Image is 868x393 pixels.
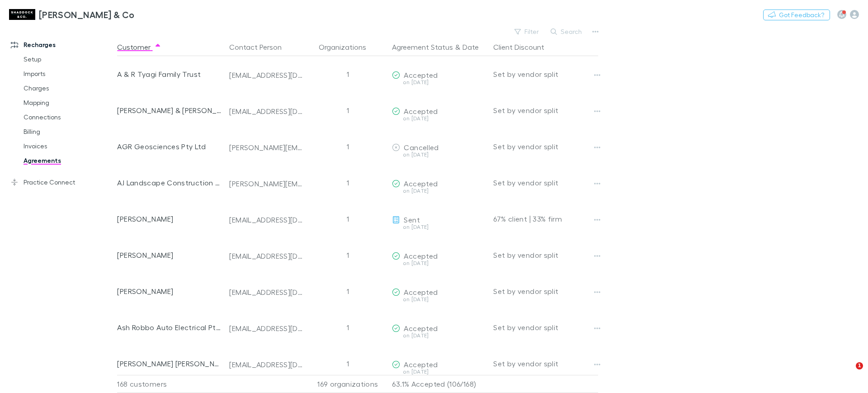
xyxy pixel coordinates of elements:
div: [PERSON_NAME] [117,237,222,273]
div: 168 customers [117,375,226,393]
span: Accepted [404,251,438,260]
div: Set by vendor split [493,346,598,382]
div: [EMAIL_ADDRESS][DOMAIN_NAME] [229,324,303,333]
img: Shaddock & Co's Logo [9,9,35,20]
div: on [DATE] [392,116,486,121]
div: 1 [307,346,388,382]
span: Accepted [404,107,438,115]
div: A & R Tyagi Family Trust [117,56,222,92]
span: Accepted [404,71,438,79]
div: 1 [307,92,388,128]
a: Billing [14,124,124,139]
span: Accepted [404,179,438,188]
span: Accepted [404,288,438,296]
div: 1 [307,201,388,237]
button: Contact Person [229,38,292,56]
div: [PERSON_NAME] [PERSON_NAME] [117,346,222,382]
div: Set by vendor split [493,309,598,346]
button: Agreement Status [392,38,453,56]
a: Invoices [14,139,124,153]
div: [EMAIL_ADDRESS][DOMAIN_NAME] [229,71,303,80]
a: Charges [14,81,124,95]
div: 169 organizations [307,375,388,393]
p: 63.1% Accepted (106/168) [392,375,486,393]
div: Set by vendor split [493,237,598,273]
div: Set by vendor split [493,165,598,201]
span: Accepted [404,360,438,369]
h3: [PERSON_NAME] & Co [39,9,135,20]
div: on [DATE] [392,80,486,85]
div: [PERSON_NAME] [117,201,222,237]
div: 1 [307,237,388,273]
div: 1 [307,128,388,165]
div: on [DATE] [392,188,486,194]
div: [EMAIL_ADDRESS][DOMAIN_NAME] [229,288,303,297]
div: on [DATE] [392,260,486,266]
div: on [DATE] [392,369,486,374]
div: [PERSON_NAME] & [PERSON_NAME] [117,92,222,128]
div: on [DATE] [392,152,486,157]
span: Accepted [404,324,438,332]
button: Date [462,38,479,56]
a: Imports [14,66,124,81]
div: 1 [307,309,388,346]
div: 1 [307,273,388,309]
a: Connections [14,110,124,124]
a: Agreements [14,153,124,168]
div: Ash Robbo Auto Electrical Pty Ltd [117,309,222,346]
button: Client Discount [493,38,555,56]
div: AJ Landscape Construction Pty Ltd [117,165,222,201]
a: Practice Connect [2,175,124,189]
div: [PERSON_NAME] [117,273,222,309]
span: 1 [856,362,863,369]
a: [PERSON_NAME] & Co [4,4,140,25]
a: Setup [14,52,124,66]
button: Filter [510,26,544,37]
div: [PERSON_NAME][EMAIL_ADDRESS][DOMAIN_NAME][PERSON_NAME] [229,179,303,188]
a: Mapping [14,95,124,110]
div: Set by vendor split [493,92,598,128]
div: [EMAIL_ADDRESS][DOMAIN_NAME] [229,251,303,260]
div: [EMAIL_ADDRESS][DOMAIN_NAME] [229,360,303,369]
iframe: Intercom live chat [837,362,859,384]
div: 1 [307,165,388,201]
div: & [392,38,486,56]
div: on [DATE] [392,297,486,302]
button: Got Feedback? [763,9,830,20]
a: Recharges [2,38,124,52]
div: [EMAIL_ADDRESS][DOMAIN_NAME] [229,215,303,224]
div: on [DATE] [392,224,486,230]
div: [PERSON_NAME][EMAIL_ADDRESS][DOMAIN_NAME] [229,143,303,152]
span: Sent [404,215,420,224]
div: Set by vendor split [493,273,598,309]
button: Customer [117,38,161,56]
button: Search [546,26,587,37]
div: 1 [307,56,388,92]
span: Cancelled [404,143,439,152]
div: Set by vendor split [493,128,598,165]
div: Set by vendor split [493,56,598,92]
div: [EMAIL_ADDRESS][DOMAIN_NAME] [229,107,303,116]
button: Organizations [319,38,377,56]
div: AGR Geosciences Pty Ltd [117,128,222,165]
div: 67% client | 33% firm [493,201,598,237]
div: on [DATE] [392,333,486,338]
